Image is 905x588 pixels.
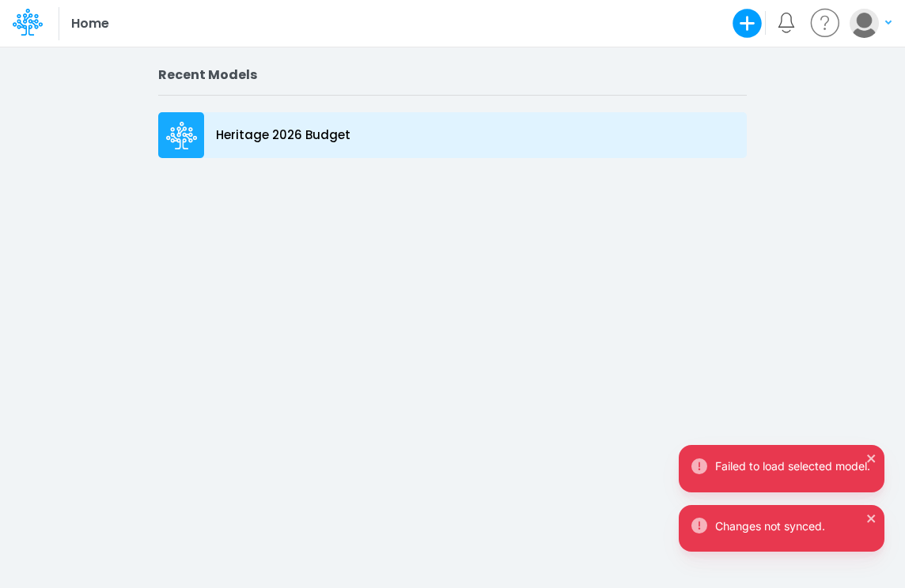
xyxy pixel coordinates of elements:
h2: Recent Models [158,67,747,82]
p: Heritage 2026 Budget [216,126,350,145]
a: Heritage 2026 Budget [158,108,747,162]
button: close [866,509,877,526]
button: close [866,449,877,465]
p: Home [71,14,109,33]
a: Notifications [776,13,797,33]
div: Changes not synced. [715,518,872,534]
div: Failed to load selected model. [715,458,872,474]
